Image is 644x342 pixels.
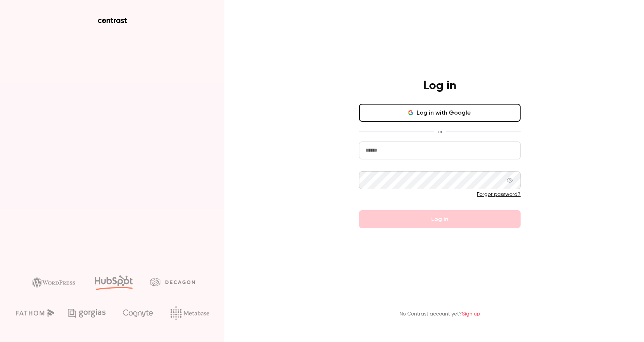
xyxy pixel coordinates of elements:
[399,310,480,318] p: No Contrast account yet?
[434,128,446,136] span: or
[150,278,195,286] img: decagon
[477,192,521,197] a: Forgot password?
[423,78,456,93] h4: Log in
[462,311,480,317] a: Sign up
[359,104,521,122] button: Log in with Google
